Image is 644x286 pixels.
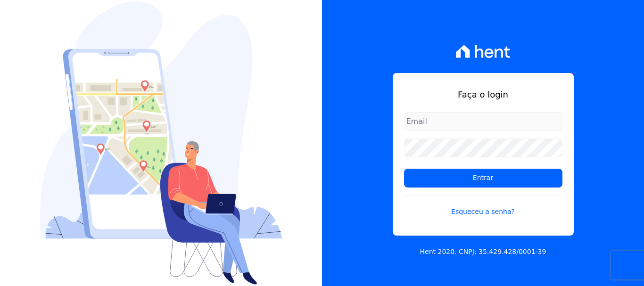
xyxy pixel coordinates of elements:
[404,195,562,217] a: Esqueceu a senha?
[404,88,562,101] h1: Faça o login
[420,247,546,257] p: Hent 2020. CNPJ: 35.429.428/0001-39
[40,1,282,285] img: Login
[404,169,562,188] input: Entrar
[404,112,562,131] input: Email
